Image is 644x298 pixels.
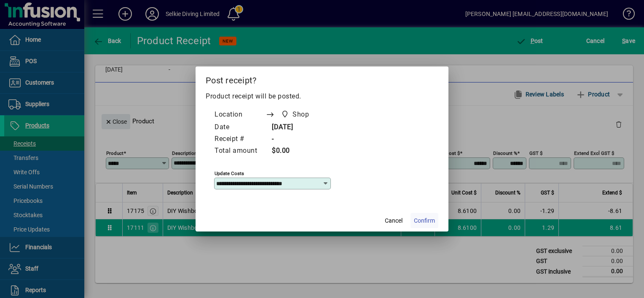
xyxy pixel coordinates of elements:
[411,213,438,228] button: Confirm
[214,145,266,157] td: Total amount
[266,122,325,133] td: [DATE]
[266,133,325,145] td: -
[214,108,266,122] td: Location
[215,170,244,176] mat-label: Update costs
[385,216,402,225] span: Cancel
[414,216,435,225] span: Confirm
[266,145,325,157] td: $0.00
[196,67,448,91] h2: Post receipt?
[206,91,438,101] p: Product receipt will be posted.
[292,109,309,120] span: Shop
[380,213,407,228] button: Cancel
[214,133,266,145] td: Receipt #
[214,122,266,133] td: Date
[279,109,312,120] span: Shop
